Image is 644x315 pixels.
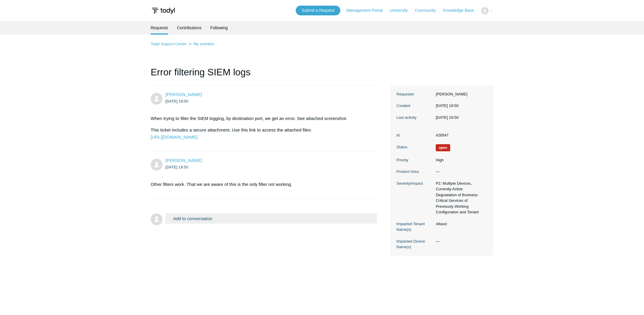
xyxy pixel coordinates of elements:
[151,21,168,35] li: Requests
[165,158,202,163] span: Chuck Poff
[347,7,388,14] a: Management Portal
[188,42,214,46] li: My activities
[151,115,371,122] p: When trying to filter the SIEM logging, by destination port, we get an error. See attached screen...
[165,165,188,169] time: 2025-09-30T19:50:45Z
[396,132,433,138] dt: Id
[443,7,480,14] a: Knowledge Base
[433,238,487,244] dd: —
[396,144,433,150] dt: Status
[396,169,433,175] dt: Product Area
[165,99,188,103] time: 2025-09-30T19:50:15Z
[151,65,377,85] h1: Error filtering SIEM logs
[415,7,442,14] a: Community
[436,115,458,120] time: 2025-09-30T19:50:45+00:00
[433,91,487,97] dd: [PERSON_NAME]
[396,238,433,250] dt: Impacted Device Name(s)
[151,134,197,139] a: [URL][DOMAIN_NAME]
[433,169,487,175] dd: —
[193,42,214,46] a: My activities
[396,221,433,233] dt: Impacted Tenant Name(s)
[296,6,340,15] a: Submit a Request
[433,132,487,138] dd: #28547
[433,181,487,215] dd: P2: Multiple Devices, Currently Active Degradation of Business Critical Services of Previously Wo...
[396,103,433,109] dt: Created
[390,7,414,14] a: University
[210,21,228,35] a: Following
[165,92,202,97] a: [PERSON_NAME]
[436,144,450,151] span: We are working on a response for you
[151,5,176,16] img: Todyl Support Center Help Center home page
[165,213,377,224] button: Add to conversation
[396,91,433,97] dt: Requester
[165,92,202,97] span: Chuck Poff
[433,221,487,227] dd: Altaviz
[396,157,433,163] dt: Priority
[151,42,187,46] a: Todyl Support Center
[151,42,188,46] li: Todyl Support Center
[151,126,371,141] p: This ticket includes a secure attachment. Use this link to access the attached files:
[436,103,458,108] time: 2025-09-30T19:50:15+00:00
[165,158,202,163] a: [PERSON_NAME]
[396,181,433,186] dt: Severity/Impact
[177,21,201,35] a: Contributions
[396,115,433,121] dt: Last activity
[433,157,487,163] dd: High
[151,181,371,188] p: Other filters work. That we are aware of this is the only filter not working.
